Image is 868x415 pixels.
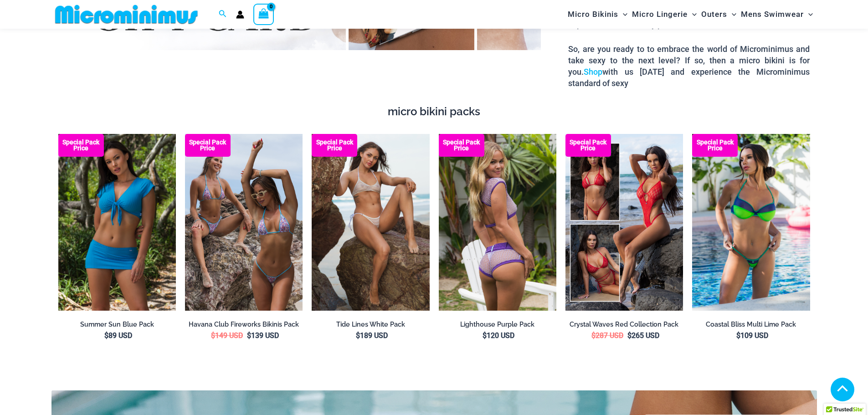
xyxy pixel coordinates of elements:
[104,331,108,340] span: $
[211,331,243,340] bdi: 149 USD
[736,331,740,340] span: $
[185,320,303,329] a: Havana Club Fireworks Bikinis Pack
[219,9,227,20] a: Search icon link
[564,1,817,27] nav: Site Navigation
[58,105,810,118] h4: micro bikini packs
[565,320,683,329] a: Crystal Waves Red Collection Pack
[565,134,683,310] a: Collection Pack Crystal Waves 305 Tri Top 4149 Thong 01Crystal Waves 305 Tri Top 4149 Thong 01
[247,331,251,340] span: $
[483,331,514,340] bdi: 120 USD
[58,134,176,310] img: Summer Sun Blue 9116 Top 522 Skirt 14
[568,43,810,89] p: So, are you ready to to embrace the world of Microminimus and take sexy to the next level? If so,...
[211,331,215,340] span: $
[804,3,813,26] span: Menu Toggle
[627,331,659,340] bdi: 265 USD
[701,3,727,26] span: Outers
[591,331,596,340] span: $
[58,139,104,151] b: Special Pack Price
[627,331,632,340] span: $
[618,3,627,26] span: Menu Toggle
[688,3,697,26] span: Menu Toggle
[104,331,132,340] bdi: 89 USD
[312,134,429,311] a: Tide Lines White 350 Halter Top 470 Thong 05 Tide Lines White 350 Halter Top 470 Thong 03Tide Lin...
[253,4,274,25] a: View Shopping Cart, empty
[439,139,484,151] b: Special Pack Price
[439,134,556,310] img: Lighthouse Purples 3668 Crop Top 516 Short 09
[584,67,602,77] a: Shop
[699,3,739,26] a: OutersMenu ToggleMenu Toggle
[591,331,623,340] bdi: 287 USD
[630,3,699,26] a: Micro LingerieMenu ToggleMenu Toggle
[565,134,683,310] img: Collection Pack
[236,10,244,19] a: Account icon link
[739,3,815,26] a: Mens SwimwearMenu ToggleMenu Toggle
[185,139,231,151] b: Special Pack Price
[568,3,618,26] span: Micro Bikinis
[439,134,556,310] a: Lighthouse Purples 3668 Crop Top 516 Short 11 Lighthouse Purples 3668 Crop Top 516 Short 09Lighth...
[483,331,487,340] span: $
[185,134,303,310] img: Bikini Pack
[736,331,768,340] bdi: 109 USD
[632,3,688,26] span: Micro Lingerie
[692,320,810,329] a: Coastal Bliss Multi Lime Pack
[692,134,810,311] img: Coastal Bliss Multi Lime 3223 Underwire Top 4275 Micro 07
[185,134,303,310] a: Bikini Pack Havana Club Fireworks 312 Tri Top 451 Thong 05Havana Club Fireworks 312 Tri Top 451 T...
[58,320,176,329] a: Summer Sun Blue Pack
[312,320,429,329] a: Tide Lines White Pack
[312,134,429,311] img: Tide Lines White 350 Halter Top 470 Thong 05
[51,4,201,25] img: MM SHOP LOGO FLAT
[727,3,736,26] span: Menu Toggle
[692,134,810,311] a: Coastal Bliss Multi Lime 3223 Underwire Top 4275 Micro 07 Coastal Bliss Multi Lime 3223 Underwire...
[312,139,357,151] b: Special Pack Price
[565,3,630,26] a: Micro BikinisMenu ToggleMenu Toggle
[356,331,388,340] bdi: 189 USD
[565,139,611,151] b: Special Pack Price
[439,320,556,329] a: Lighthouse Purple Pack
[356,331,360,340] span: $
[247,331,279,340] bdi: 139 USD
[692,139,738,151] b: Special Pack Price
[58,134,176,310] a: Summer Sun Blue 9116 Top 522 Skirt 14 Summer Sun Blue 9116 Top 522 Skirt 04Summer Sun Blue 9116 T...
[741,3,804,26] span: Mens Swimwear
